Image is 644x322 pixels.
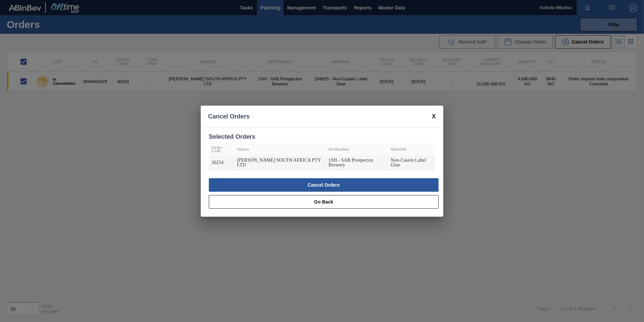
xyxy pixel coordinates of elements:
th: Source [234,143,326,155]
button: Cancel Orders [209,178,439,192]
th: Order Code [209,143,234,155]
td: 30254 [209,155,234,170]
td: [PERSON_NAME] SOUTH AFRICA PTY LTD [234,155,326,170]
button: Go Back [209,195,439,209]
div: Selected Orders [209,133,435,140]
th: Material [388,143,435,155]
th: Destination [326,143,388,155]
td: Non-Casein Label Glue [388,155,435,170]
span: Cancel Orders [208,113,250,120]
td: 1SH - SAB Prospecton Brewery [326,155,388,170]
